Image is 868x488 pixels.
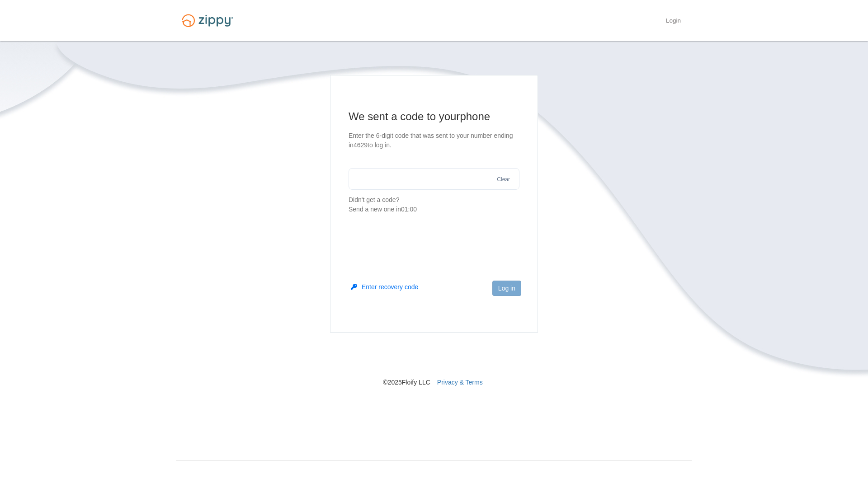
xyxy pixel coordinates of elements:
[492,281,521,296] button: Log in
[349,195,519,214] p: Didn't get a code?
[176,10,239,31] img: Logo
[666,17,681,26] a: Login
[494,175,513,184] button: Clear
[349,205,519,214] div: Send a new one in 01:00
[349,131,519,150] p: Enter the 6-digit code that was sent to your number ending in 4629 to log in.
[437,379,483,386] a: Privacy & Terms
[351,282,418,291] button: Enter recovery code
[349,109,519,124] h1: We sent a code to your phone
[176,333,692,387] nav: © 2025 Floify LLC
